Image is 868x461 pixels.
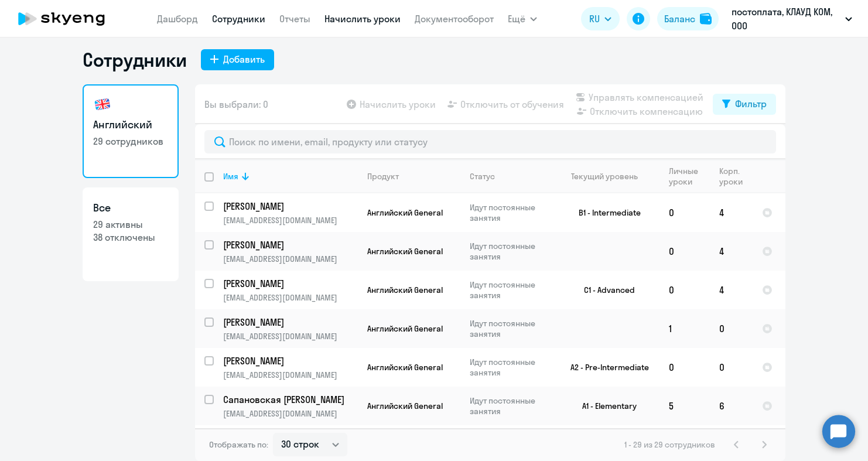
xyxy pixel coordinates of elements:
p: 29 сотрудников [93,135,168,148]
p: Идут постоянные занятия [470,202,550,223]
p: [EMAIL_ADDRESS][DOMAIN_NAME] [223,331,357,342]
td: 0 [659,271,710,309]
p: Идут постоянные занятия [470,279,550,300]
span: Английский General [367,401,443,411]
p: Идут постоянные занятия [470,241,550,262]
div: Корп. уроки [719,166,752,187]
a: Все29 активны38 отключены [83,187,179,281]
span: 1 - 29 из 29 сотрудников [624,439,715,450]
button: Балансbalance [657,7,719,30]
h3: Все [93,200,168,216]
a: [PERSON_NAME] [223,316,357,329]
div: Фильтр [735,97,767,111]
td: C1 - Advanced [551,271,659,309]
a: [PERSON_NAME] [223,200,357,213]
div: Текущий уровень [560,171,659,182]
td: 4 [710,193,753,232]
td: 0 [710,309,753,348]
img: balance [700,13,712,25]
td: B1 - Intermediate [551,193,659,232]
p: [EMAIL_ADDRESS][DOMAIN_NAME] [223,215,357,226]
p: [EMAIL_ADDRESS][DOMAIN_NAME] [223,408,357,419]
p: 29 активны [93,218,168,231]
p: Сапановская [PERSON_NAME] [223,393,356,406]
p: [PERSON_NAME] [223,354,356,367]
td: 5 [659,387,710,425]
div: Продукт [367,171,460,182]
a: Начислить уроки [324,13,401,25]
span: Ещё [508,12,525,26]
p: 38 отключены [93,231,168,244]
a: Документооборот [415,13,494,25]
span: Отображать по: [209,439,268,450]
a: [PERSON_NAME] [223,238,357,251]
a: [PERSON_NAME] [223,354,357,367]
h1: Сотрудники [83,48,187,71]
p: [EMAIL_ADDRESS][DOMAIN_NAME] [223,292,357,303]
span: Английский General [367,285,443,295]
p: постоплата, КЛАУД КОМ, ООО [732,5,840,33]
p: [PERSON_NAME] [223,316,356,329]
a: Сотрудники [212,13,265,25]
div: Личные уроки [669,166,709,187]
td: 0 [659,193,710,232]
td: 0 [659,232,710,271]
p: [PERSON_NAME] [223,238,356,251]
span: Английский General [367,362,443,373]
div: Статус [470,171,495,182]
td: 4 [710,271,753,309]
input: Поиск по имени, email, продукту или статусу [204,130,776,153]
a: Дашборд [157,13,198,25]
p: [PERSON_NAME] [223,277,356,290]
p: [EMAIL_ADDRESS][DOMAIN_NAME] [223,370,357,380]
div: Имя [223,171,238,182]
span: RU [589,12,600,26]
a: [PERSON_NAME] [223,277,357,290]
td: A2 - Pre-Intermediate [551,348,659,387]
a: Английский29 сотрудников [83,84,179,178]
div: Текущий уровень [571,171,638,182]
span: Английский General [367,207,443,218]
img: english [93,95,112,114]
h3: Английский [93,117,168,132]
span: Английский General [367,246,443,257]
button: постоплата, КЛАУД КОМ, ООО [726,5,858,33]
button: RU [581,7,620,30]
button: Добавить [201,49,274,70]
p: Идут постоянные занятия [470,357,550,378]
a: Отчеты [279,13,310,25]
td: 0 [659,348,710,387]
div: Личные уроки [669,166,702,187]
span: Английский General [367,323,443,334]
div: Баланс [664,12,695,26]
p: Идут постоянные занятия [470,395,550,416]
div: Продукт [367,171,399,182]
div: Корп. уроки [719,166,744,187]
p: [PERSON_NAME] [223,200,356,213]
td: A1 - Elementary [551,387,659,425]
button: Ещё [508,7,537,30]
td: 4 [710,232,753,271]
button: Фильтр [713,94,776,115]
p: [EMAIL_ADDRESS][DOMAIN_NAME] [223,254,357,264]
td: 6 [710,387,753,425]
div: Статус [470,171,550,182]
td: 0 [710,348,753,387]
p: Идут постоянные занятия [470,318,550,339]
td: 1 [659,309,710,348]
div: Добавить [223,52,265,66]
span: Вы выбрали: 0 [204,97,268,111]
a: Сапановская [PERSON_NAME] [223,393,357,406]
div: Имя [223,171,357,182]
